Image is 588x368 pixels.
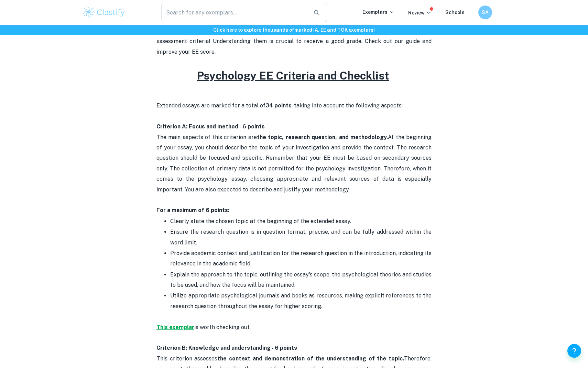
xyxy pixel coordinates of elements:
button: SA [478,6,492,19]
u: Psychology EE Criteria and Checklist [197,69,389,82]
p: Clearly state the chosen topic at the beginning of the extended essay. [170,216,432,227]
p: Review [408,9,432,17]
h6: Click here to explore thousands of marked IA, EE and TOK exemplars ! [1,26,587,34]
strong: Criterion A: Focus and method - 6 points [156,123,265,130]
img: Clastify logo [82,6,126,19]
strong: 34 points [265,102,292,109]
p: Ensure the research question is in question format, precise, and can be fully addressed within th... [170,227,432,248]
strong: Criterion B: Knowledge and understanding - 6 points [156,345,297,351]
p: Explain the approach to the topic, outlining the essay's scope, the psychological theories and st... [170,270,432,291]
a: This exemplar [156,324,194,330]
strong: of the topic. [369,355,404,362]
p: Is it finally time to start your Psychology extended essay? In the writing process don't forget a... [156,26,432,68]
button: Help and Feedback [567,344,581,358]
p: Exemplars [362,8,394,16]
strong: the context and demonstration of the understanding [217,355,366,362]
p: Utilize appropriate psychological journals and books as resources, making explicit references to ... [170,291,432,312]
p: is worth checking out. [156,312,432,354]
strong: For a maximum of 6 points: [156,207,229,213]
input: Search for any exemplars... [161,3,308,22]
p: Extended essays are marked for a total of , taking into account the following aspects: The main a... [156,101,432,215]
h6: SA [481,9,489,16]
a: Schools [445,10,465,15]
strong: the topic, research question, and methodology. [257,134,388,140]
p: Provide academic context and justification for the research question in the introduction, indicat... [170,248,432,269]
